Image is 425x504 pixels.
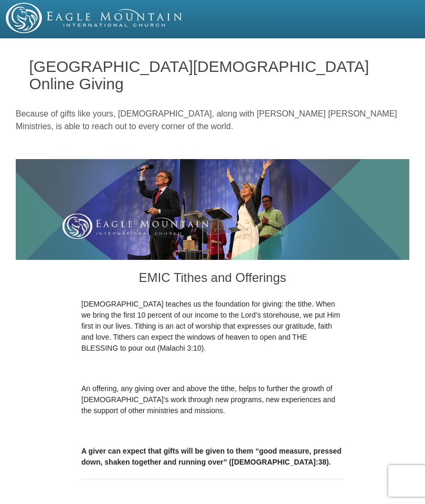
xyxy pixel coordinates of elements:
img: EMIC [6,3,183,33]
p: Because of gifts like yours, [DEMOGRAPHIC_DATA], along with [PERSON_NAME] [PERSON_NAME] Ministrie... [16,108,409,133]
p: An offering, any giving over and above the tithe, helps to further the growth of [DEMOGRAPHIC_DAT... [81,383,344,416]
h3: EMIC Tithes and Offerings [81,260,344,299]
h1: [GEOGRAPHIC_DATA][DEMOGRAPHIC_DATA] Online Giving [29,58,396,92]
p: [DEMOGRAPHIC_DATA] teaches us the foundation for giving: the tithe. When we bring the first 10 pe... [81,299,344,354]
b: A giver can expect that gifts will be given to them “good measure, pressed down, shaken together ... [81,447,342,466]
